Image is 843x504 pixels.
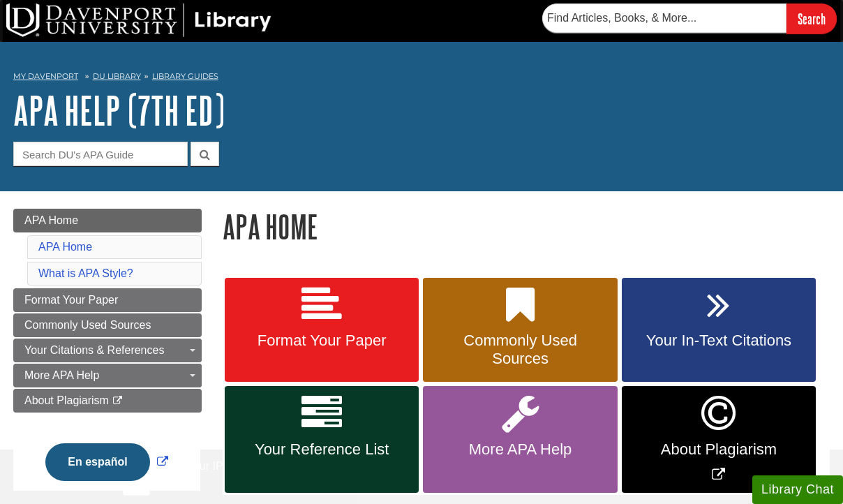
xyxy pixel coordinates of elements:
[24,394,109,406] span: About Plagiarism
[622,386,816,493] a: Link opens in new window
[423,386,617,493] a: More APA Help
[433,440,606,459] span: More APA Help
[542,3,786,33] input: Find Articles, Books, & More...
[13,67,830,89] nav: breadcrumb
[24,319,151,331] span: Commonly Used Sources
[38,267,133,279] a: What is APA Style?
[632,332,805,350] span: Your In-Text Citations
[632,440,805,459] span: About Plagiarism
[13,89,225,132] a: APA Help (7th Ed)
[235,332,408,350] span: Format Your Paper
[223,209,830,244] h1: APA Home
[542,3,837,34] form: Searches DU Library's articles, books, and more
[752,475,843,504] button: Library Chat
[433,332,606,368] span: Commonly Used Sources
[13,209,202,232] a: APA Home
[622,278,816,383] a: Your In-Text Citations
[13,364,202,387] a: More APA Help
[24,294,118,306] span: Format Your Paper
[13,313,202,337] a: Commonly Used Sources
[24,214,78,226] span: APA Home
[93,71,141,81] a: DU Library
[152,71,218,81] a: Library Guides
[38,241,92,253] a: APA Home
[13,71,78,82] a: My Davenport
[45,443,149,481] button: En español
[13,142,188,166] input: Search DU's APA Guide
[225,278,419,383] a: Format Your Paper
[24,344,164,356] span: Your Citations & References
[13,339,202,362] a: Your Citations & References
[42,456,171,468] a: Link opens in new window
[225,386,419,493] a: Your Reference List
[112,396,124,406] i: This link opens in a new window
[13,288,202,312] a: Format Your Paper
[24,369,99,381] span: More APA Help
[786,3,837,34] input: Search
[6,3,271,37] img: DU Library
[235,440,408,459] span: Your Reference List
[13,389,202,413] a: About Plagiarism
[423,278,617,383] a: Commonly Used Sources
